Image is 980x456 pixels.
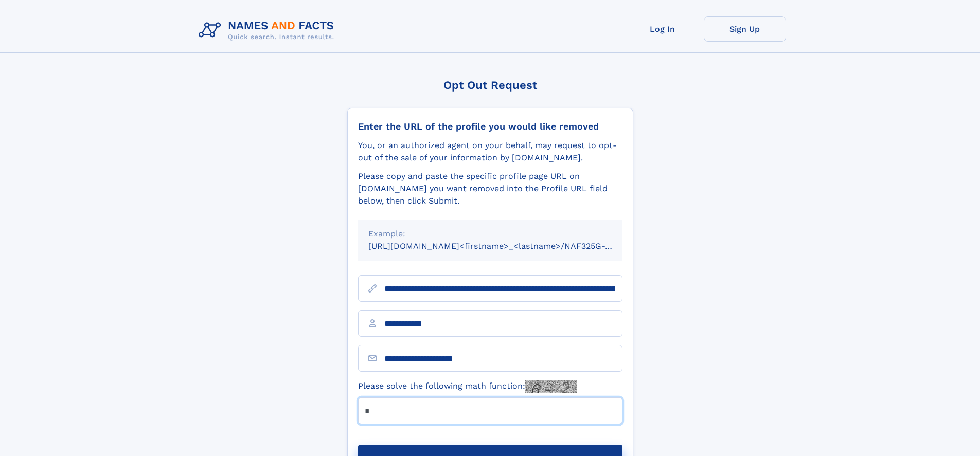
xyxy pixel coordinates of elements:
[358,139,622,164] div: You, or an authorized agent on your behalf, may request to opt-out of the sale of your informatio...
[368,241,642,251] small: [URL][DOMAIN_NAME]<firstname>_<lastname>/NAF325G-xxxxxxxx
[368,228,612,240] div: Example:
[621,16,704,42] a: Log In
[704,16,786,42] a: Sign Up
[194,16,343,44] img: Logo Names and Facts
[358,380,577,393] label: Please solve the following math function:
[358,170,622,207] div: Please copy and paste the specific profile page URL on [DOMAIN_NAME] you want removed into the Pr...
[358,121,622,132] div: Enter the URL of the profile you would like removed
[347,79,633,92] div: Opt Out Request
